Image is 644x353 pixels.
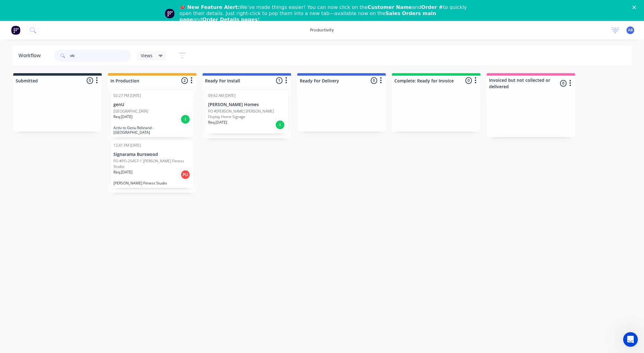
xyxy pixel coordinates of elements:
div: 12:41 PM [DATE]Signarama BurswoodPO #PO-25457-1 [PERSON_NAME] Fitness StudioReq.[DATE]PU[PERSON_N... [111,140,193,188]
p: [PERSON_NAME] Homes [208,102,286,107]
span: Views [141,52,152,59]
div: 09:42 AM [DATE][PERSON_NAME] HomesPO #[PERSON_NAME] [PERSON_NAME] Display Home SignageReq.[DATE]I [206,90,288,133]
b: Order # [421,4,443,10]
div: We’ve made things easier! You can now click on the and to quickly open their details. Just right-... [180,4,470,23]
b: Sales Orders main page [180,10,436,22]
p: PO #PO-25457-1 [PERSON_NAME] Fitness Studio [113,158,191,169]
p: [PERSON_NAME] Fitness Studio [113,181,191,185]
b: Customer Name [368,4,412,10]
div: Workflow [18,52,44,59]
div: 12:41 PM [DATE] [113,143,141,148]
input: Search for orders... [70,50,131,62]
b: 📣 New Feature Alert: [180,4,240,10]
div: I [275,120,285,130]
div: PU [180,170,190,180]
p: Req. [DATE] [113,169,132,175]
b: Order Details pages [202,17,258,22]
img: Profile image for Team [165,9,175,18]
div: I [180,114,190,124]
p: Req. [DATE] [208,120,227,125]
div: Close [632,6,638,9]
span: AB [628,27,633,33]
iframe: Intercom live chat [623,332,638,347]
div: 09:42 AM [DATE] [208,93,235,98]
p: Activ to Genu Rebrand - [GEOGRAPHIC_DATA] [113,125,191,135]
p: genU [113,102,191,107]
div: productivity [307,26,337,35]
div: 02:27 PM [DATE] [113,93,141,98]
p: Req. [DATE] [113,114,132,120]
div: 02:27 PM [DATE]genU[GEOGRAPHIC_DATA]Req.[DATE]IActiv to Genu Rebrand - [GEOGRAPHIC_DATA] [111,90,193,137]
p: PO #[PERSON_NAME] [PERSON_NAME] Display Home Signage [208,109,286,120]
p: [GEOGRAPHIC_DATA] [113,109,148,114]
p: Signarama Burswood [113,152,191,157]
img: Factory [11,26,20,35]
